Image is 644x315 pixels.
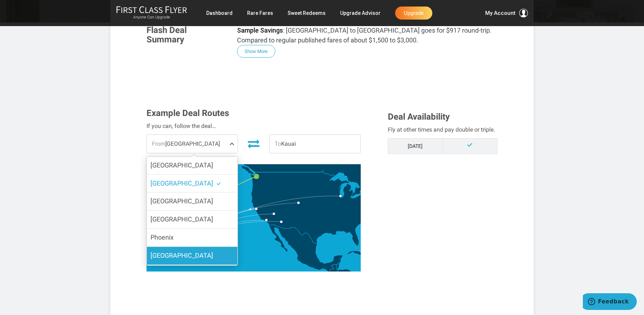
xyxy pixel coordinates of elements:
[336,263,339,269] path: Belize
[270,135,360,153] span: Kauai
[485,9,528,17] button: My Account
[388,112,450,122] span: Deal Availability
[388,125,497,134] div: Fly at other times and pay double or triple.
[254,173,264,179] g: Seattle
[147,135,238,153] span: [GEOGRAPHIC_DATA]
[237,26,283,34] strong: Sample Savings
[147,25,226,45] h3: Flash Deal Summary
[269,224,343,273] path: Mexico
[247,7,273,20] a: Rare Fares
[329,265,339,275] path: Guatemala
[237,25,497,45] p: : [GEOGRAPHIC_DATA] to [GEOGRAPHIC_DATA] goes for $917 round-trip. Compared to regular published ...
[243,136,264,152] button: Invert Route Direction
[395,7,432,20] a: Upgrade
[237,45,275,58] button: Show More
[151,252,213,259] span: [GEOGRAPHIC_DATA]
[152,140,165,147] span: From
[116,6,187,20] a: First Class FlyerAnyone Can Upgrade
[116,6,187,13] img: First Class Flyer
[388,138,442,154] td: [DATE]
[272,212,279,215] g: Las Vegas
[340,7,381,20] a: Upgrade Advisor
[151,215,213,223] span: [GEOGRAPHIC_DATA]
[116,15,187,20] small: Anyone Can Upgrade
[147,121,361,131] div: If you can, follow the deal…
[275,140,281,147] span: To
[147,108,229,118] span: Example Deal Routes
[151,179,213,187] span: [GEOGRAPHIC_DATA]
[583,293,637,311] iframe: Opens a widget where you can find more information
[206,7,233,20] a: Dashboard
[151,233,174,241] span: Phoenix
[288,7,326,20] a: Sweet Redeems
[485,9,516,17] span: My Account
[151,197,213,205] span: [GEOGRAPHIC_DATA]
[255,207,261,210] g: San Francisco
[151,161,213,169] span: [GEOGRAPHIC_DATA]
